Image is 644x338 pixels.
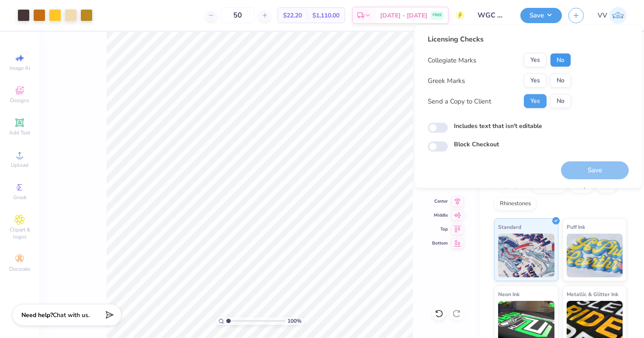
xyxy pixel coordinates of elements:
button: No [550,53,571,67]
button: No [550,74,571,88]
span: Clipart & logos [4,226,35,240]
span: VV [598,10,607,21]
span: $1,110.00 [312,11,339,20]
span: $22.20 [283,11,302,20]
img: Puff Ink [567,234,623,277]
button: Yes [524,94,547,108]
span: Add Text [9,129,30,136]
span: Neon Ink [498,290,519,299]
label: Block Checkout [454,140,499,149]
span: Metallic & Glitter Ink [567,290,618,299]
button: Save [520,8,562,23]
span: Middle [432,212,448,218]
span: Top [432,226,448,232]
div: Rhinestones [494,197,537,210]
strong: Need help? [21,311,53,319]
button: Yes [524,74,547,88]
span: Upload [11,162,28,169]
span: Decorate [9,266,30,272]
img: Standard [498,234,554,277]
input: Untitled Design [471,7,514,24]
div: Collegiate Marks [428,55,476,65]
label: Includes text that isn't editable [454,121,542,131]
div: Send a Copy to Client [428,96,491,106]
button: Yes [524,53,547,67]
span: Bottom [432,240,448,246]
div: Licensing Checks [428,34,571,45]
div: Greek Marks [428,76,465,86]
span: FREE [433,12,442,18]
span: Standard [498,222,521,231]
input: – – [221,7,255,23]
span: [DATE] - [DATE] [380,11,427,20]
span: Puff Ink [567,222,585,231]
span: Greek [13,194,27,201]
span: Chat with us. [53,311,90,319]
button: No [550,94,571,108]
img: Via Villanueva [609,7,627,24]
span: Image AI [10,65,30,72]
span: Center [432,198,448,204]
span: Designs [10,97,29,104]
span: 100 % [287,317,301,325]
a: VV [598,7,627,24]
